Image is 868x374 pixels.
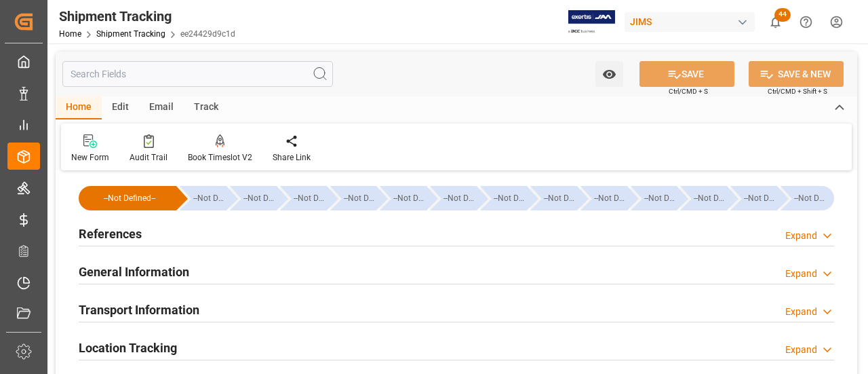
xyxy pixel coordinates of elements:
[79,263,189,281] h2: General Information
[494,186,527,210] div: --Not Defined--
[79,225,142,243] h2: References
[644,186,677,210] div: --Not Defined--
[79,301,199,319] h2: Transport Information
[794,186,827,210] div: --Not Defined--
[79,339,177,357] h2: Location Tracking
[744,186,777,210] div: --Not Defined--
[273,151,311,164] div: Share Link
[594,186,627,210] div: --Not Defined--
[625,12,755,32] div: JIMS
[631,186,677,210] div: --Not Defined--
[749,61,844,87] button: SAVE & NEW
[774,8,791,22] span: 44
[393,186,427,210] div: --Not Defined--
[344,186,377,210] div: --Not Defined--
[694,186,727,210] div: --Not Defined--
[230,186,277,210] div: --Not Defined--
[443,186,477,210] div: --Not Defined--
[243,186,277,210] div: --Not Defined--
[102,96,139,119] div: Edit
[768,86,827,96] span: Ctrl/CMD + Shift + S
[730,186,777,210] div: --Not Defined--
[639,61,734,87] button: SAVE
[625,9,760,35] button: JIMS
[669,86,708,96] span: Ctrl/CMD + S
[79,186,176,210] div: --Not Defined--
[430,186,477,210] div: --Not Defined--
[680,186,727,210] div: --Not Defined--
[59,29,81,39] a: Home
[530,186,577,210] div: --Not Defined--
[330,186,377,210] div: --Not Defined--
[130,151,167,164] div: Audit Trail
[791,7,821,37] button: Help Center
[294,186,327,210] div: --Not Defined--
[544,186,577,210] div: --Not Defined--
[380,186,427,210] div: --Not Defined--
[71,151,109,164] div: New Form
[785,305,817,319] div: Expand
[785,343,817,357] div: Expand
[595,61,623,87] button: open menu
[568,10,615,34] img: Exertis%20JAM%20-%20Email%20Logo.jpg_1722504956.jpg
[480,186,527,210] div: --Not Defined--
[139,96,184,119] div: Email
[96,29,165,39] a: Shipment Tracking
[781,186,834,210] div: --Not Defined--
[92,186,167,210] div: --Not Defined--
[280,186,327,210] div: --Not Defined--
[59,6,235,26] div: Shipment Tracking
[184,96,229,119] div: Track
[580,186,627,210] div: --Not Defined--
[188,151,252,164] div: Book Timeslot V2
[180,186,226,210] div: --Not Defined--
[62,61,333,87] input: Search Fields
[785,267,817,281] div: Expand
[56,96,102,119] div: Home
[785,229,817,243] div: Expand
[760,7,791,37] button: show 44 new notifications
[193,186,226,210] div: --Not Defined--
